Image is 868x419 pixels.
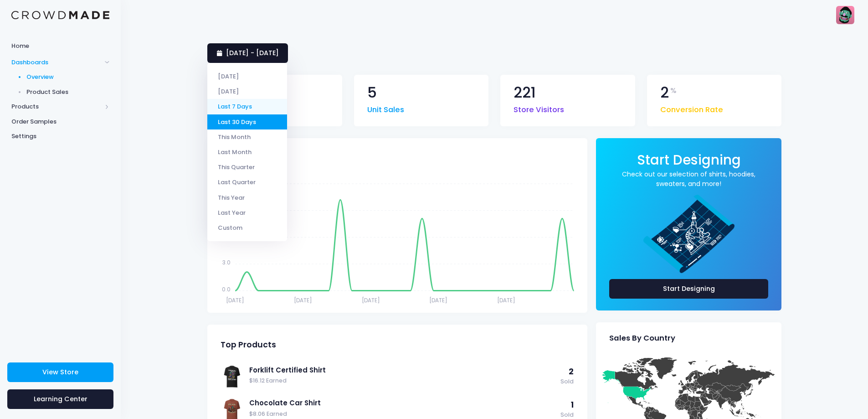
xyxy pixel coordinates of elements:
a: Check out our selection of shirts, hoodies, sweaters, and more! [609,170,768,189]
span: Products [11,102,102,111]
a: Forklift Certified Shirt [249,365,556,375]
a: [DATE] - [DATE] [207,43,288,63]
span: Conversion Rate [660,100,723,116]
a: View Store [7,362,113,382]
img: User [836,6,854,24]
span: $16.12 Earned [249,377,556,385]
li: Last 7 Days [207,99,287,114]
span: Learning Center [34,394,87,403]
span: Top Products [221,340,276,350]
span: Order Samples [11,117,109,126]
li: Last Year [207,205,287,220]
span: $8.06 Earned [249,410,556,419]
span: Sold [560,378,574,386]
span: Start Designing [637,150,741,169]
tspan: [DATE] [294,296,312,304]
span: 221 [514,85,536,100]
li: [DATE] [207,69,287,84]
li: Last Quarter [207,175,287,190]
span: 1 [571,399,574,410]
tspan: [DATE] [362,296,380,304]
span: View Store [42,367,78,377]
span: 5 [367,85,377,100]
span: Unit Sales [367,100,404,116]
li: This Month [207,129,287,145]
li: Last Month [207,145,287,160]
span: Product Sales [26,88,110,97]
span: 2 [660,85,669,100]
tspan: [DATE] [497,296,515,304]
a: Chocolate Car Shirt [249,398,556,408]
a: Learning Center [7,389,113,409]
img: Logo [11,11,109,20]
span: [DATE] - [DATE] [226,48,279,57]
a: Start Designing [637,158,741,167]
li: Custom [207,220,287,235]
li: This Quarter [207,160,287,175]
tspan: 3.0 [222,259,231,266]
span: % [670,85,677,96]
li: [DATE] [207,84,287,99]
span: Sales By Country [609,334,675,343]
span: Settings [11,132,109,141]
span: Overview [26,72,110,82]
span: Home [11,41,109,51]
li: This Year [207,190,287,205]
a: Start Designing [609,279,768,299]
span: Dashboards [11,58,102,67]
span: Store Visitors [514,100,564,116]
tspan: 0.0 [222,285,231,293]
tspan: [DATE] [226,296,244,304]
tspan: [DATE] [429,296,447,304]
li: Last 30 Days [207,114,287,129]
span: 2 [569,366,574,377]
